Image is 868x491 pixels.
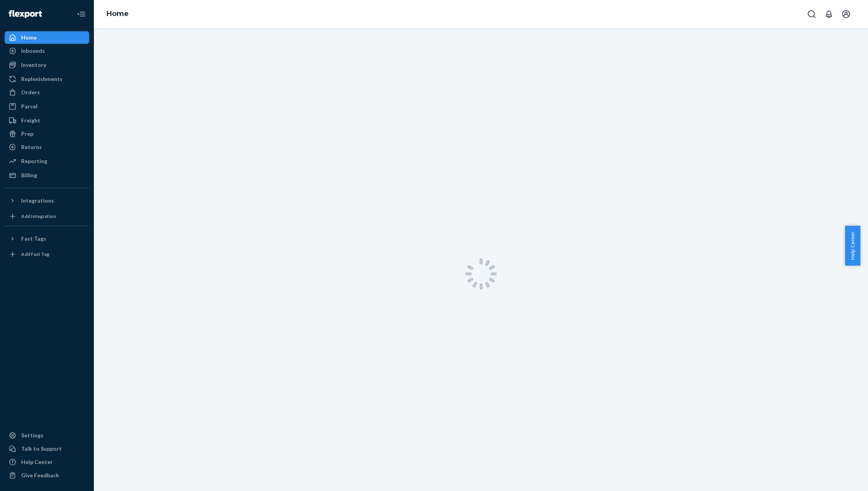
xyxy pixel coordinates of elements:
a: Add Integration [5,210,89,223]
button: Open Search Box [804,6,819,22]
button: Give Feedback [5,469,89,482]
button: Integrations [5,194,89,207]
button: Talk to Support [5,442,89,455]
a: Inventory [5,59,89,71]
div: Give Feedback [21,471,59,479]
a: Billing [5,169,89,182]
div: Help Center [21,458,53,466]
a: Home [106,9,129,18]
div: Home [21,34,37,41]
a: Returns [5,141,89,153]
a: Reporting [5,155,89,167]
div: Integrations [21,197,54,205]
button: Open account menu [838,6,854,22]
a: Settings [5,429,89,442]
a: Freight [5,114,89,127]
a: Parcel [5,100,89,113]
a: Replenishments [5,73,89,85]
a: Inbounds [5,45,89,57]
div: Billing [21,171,37,179]
ol: breadcrumbs [100,3,135,25]
div: Talk to Support [21,445,62,453]
a: Orders [5,86,89,99]
div: Add Integration [21,213,56,219]
button: Open notifications [821,6,837,22]
div: Add Fast Tag [21,251,49,257]
div: Fast Tags [21,235,46,243]
button: Help Center [845,226,860,266]
div: Parcel [21,103,38,110]
button: Close Navigation [74,6,89,22]
a: Home [5,31,89,44]
a: Add Fast Tag [5,248,89,261]
div: Inbounds [21,47,45,55]
div: Reporting [21,157,47,165]
div: Orders [21,88,40,96]
img: Flexport logo [9,10,42,18]
div: Prep [21,130,33,138]
div: Inventory [21,61,46,69]
div: Freight [21,117,40,124]
a: Prep [5,128,89,140]
button: Fast Tags [5,232,89,245]
a: Help Center [5,456,89,468]
div: Settings [21,432,43,439]
div: Replenishments [21,75,63,83]
div: Returns [21,143,42,151]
